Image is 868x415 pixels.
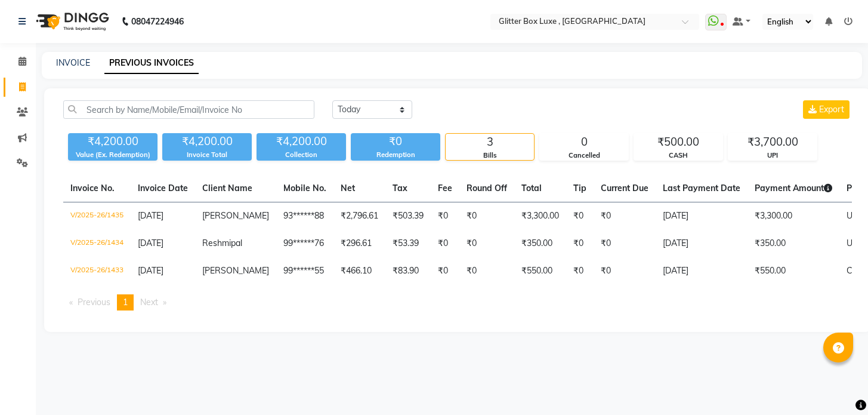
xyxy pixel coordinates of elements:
div: 3 [446,134,534,150]
span: Invoice No. [70,183,115,193]
div: ₹500.00 [634,134,722,150]
td: ₹3,300.00 [747,202,839,230]
nav: Pagination [63,294,852,311]
td: ₹0 [594,257,656,285]
td: ₹0 [459,257,514,285]
td: ₹350.00 [514,230,566,257]
span: Next [140,297,158,308]
td: [DATE] [656,202,747,230]
td: ₹0 [431,230,459,257]
td: ₹466.10 [333,257,385,285]
div: 0 [540,134,628,150]
span: Reshmi [202,238,231,248]
span: Tip [573,183,586,193]
span: Mobile No. [283,183,326,193]
div: CASH [634,150,722,161]
span: [DATE] [138,238,163,248]
div: Cancelled [540,150,628,161]
td: ₹503.39 [385,202,431,230]
td: ₹350.00 [747,230,839,257]
a: PREVIOUS INVOICES [104,53,199,74]
span: [PERSON_NAME] [202,210,269,221]
div: ₹4,200.00 [257,133,346,150]
span: Total [521,183,542,193]
td: V/2025-26/1433 [63,257,131,285]
span: Payment Amount [755,183,832,193]
div: Invoice Total [162,150,252,160]
td: [DATE] [656,230,747,257]
span: Current Due [601,183,648,193]
td: ₹0 [459,230,514,257]
span: Net [341,183,355,193]
span: Invoice Date [138,183,188,193]
span: Client Name [202,183,252,193]
div: ₹4,200.00 [162,133,252,150]
div: UPI [728,150,817,161]
td: ₹296.61 [333,230,385,257]
span: Round Off [467,183,507,193]
td: V/2025-26/1435 [63,202,131,230]
td: ₹3,300.00 [514,202,566,230]
b: 08047224946 [131,5,184,38]
span: Tax [393,183,407,193]
a: INVOICE [56,57,90,68]
td: ₹2,796.61 [333,202,385,230]
span: [DATE] [138,210,163,221]
span: pal [231,238,242,248]
td: ₹53.39 [385,230,431,257]
td: ₹0 [566,257,594,285]
div: Bills [446,150,534,161]
span: [DATE] [138,265,163,276]
span: [PERSON_NAME] [202,265,269,276]
span: UPI [847,238,860,248]
span: 1 [123,297,128,308]
div: ₹4,200.00 [68,133,157,150]
span: Last Payment Date [663,183,740,193]
iframe: chat widget [818,367,856,403]
div: Value (Ex. Redemption) [68,150,157,160]
td: ₹0 [566,230,594,257]
span: Previous [78,297,110,308]
td: ₹83.90 [385,257,431,285]
td: [DATE] [656,257,747,285]
div: Redemption [351,150,440,160]
td: ₹0 [431,257,459,285]
span: Export [819,104,844,115]
span: UPI [847,210,860,221]
div: ₹3,700.00 [728,134,817,150]
td: ₹0 [594,202,656,230]
td: V/2025-26/1434 [63,230,131,257]
input: Search by Name/Mobile/Email/Invoice No [63,100,314,119]
span: Fee [438,183,452,193]
td: ₹0 [594,230,656,257]
img: logo [30,5,112,38]
td: ₹0 [566,202,594,230]
div: ₹0 [351,133,440,150]
button: Export [803,100,850,119]
div: Collection [257,150,346,160]
td: ₹550.00 [747,257,839,285]
td: ₹0 [431,202,459,230]
td: ₹0 [459,202,514,230]
td: ₹550.00 [514,257,566,285]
